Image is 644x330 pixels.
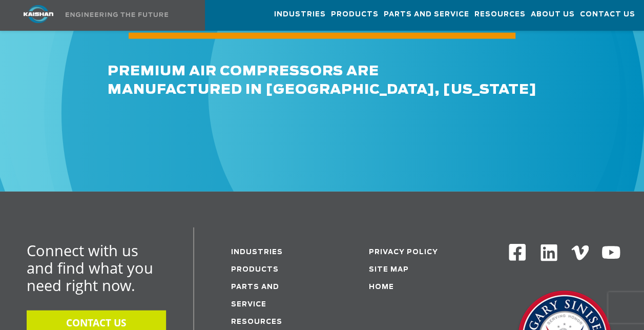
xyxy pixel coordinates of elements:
[531,9,575,20] span: About Us
[384,1,469,28] a: Parts and Service
[369,284,394,291] a: Home
[369,266,409,273] a: Site Map
[571,245,589,260] img: Vimeo
[369,249,438,256] a: Privacy Policy
[231,249,283,256] a: Industries
[66,12,168,17] img: Engineering the future
[274,1,326,28] a: Industries
[231,319,282,325] a: Resources
[108,65,537,96] span: premium air compressors are MANUFACTURED IN [GEOGRAPHIC_DATA], [US_STATE]
[580,1,635,28] a: Contact Us
[27,240,153,295] span: Connect with us and find what you need right now.
[474,1,526,28] a: Resources
[580,9,635,20] span: Contact Us
[539,243,559,263] img: Linkedin
[331,1,379,28] a: Products
[508,243,527,262] img: Facebook
[384,9,469,20] span: Parts and Service
[231,266,279,273] a: Products
[601,243,621,263] img: Youtube
[331,9,379,20] span: Products
[231,284,279,308] a: Parts and service
[474,9,526,20] span: Resources
[531,1,575,28] a: About Us
[274,9,326,20] span: Industries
